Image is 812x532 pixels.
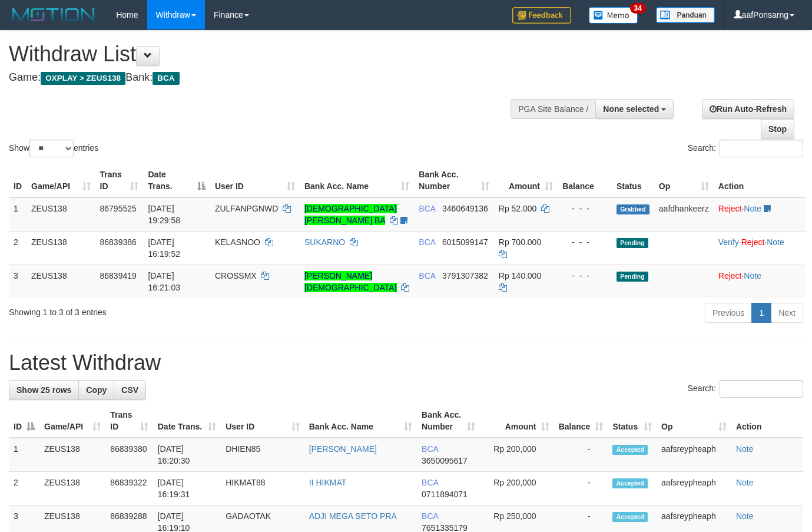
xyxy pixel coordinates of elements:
[16,385,71,395] span: Show 25 rows
[612,164,654,197] th: Status
[417,404,480,438] th: Bank Acc. Number: activate to sort column ascending
[9,6,98,24] img: MOTION_logo.png
[761,119,794,139] a: Stop
[9,404,39,438] th: ID: activate to sort column descending
[608,404,657,438] th: Status: activate to sort column ascending
[9,380,79,400] a: Show 25 rows
[512,7,571,24] img: Feedback.jpg
[688,140,803,157] label: Search:
[100,271,137,280] span: 86839419
[419,237,435,247] span: BCA
[9,265,26,298] td: 3
[589,7,638,24] img: Button%20Memo.svg
[617,238,648,248] span: Pending
[9,140,98,157] label: Show entries
[714,164,806,197] th: Action
[9,438,39,472] td: 1
[736,478,754,487] a: Note
[148,204,180,225] span: [DATE] 19:29:58
[554,472,608,505] td: -
[595,99,674,119] button: None selected
[95,164,144,197] th: Trans ID: activate to sort column ascending
[720,140,803,157] input: Search:
[771,303,803,323] a: Next
[221,438,304,472] td: DHIEN85
[612,512,648,522] span: Accepted
[720,380,803,398] input: Search:
[422,490,468,499] span: Copy 0711894071 to clipboard
[688,380,803,398] label: Search:
[9,72,529,84] h4: Game: Bank:
[100,237,137,247] span: 86839386
[143,164,210,197] th: Date Trans.: activate to sort column descending
[499,204,537,213] span: Rp 52.000
[300,164,414,197] th: Bank Acc. Name: activate to sort column ascending
[603,104,659,114] span: None selected
[153,438,221,472] td: [DATE] 16:20:30
[702,99,794,119] a: Run Auto-Refresh
[148,237,180,259] span: [DATE] 16:19:52
[9,472,39,505] td: 2
[714,265,806,298] td: ·
[105,404,153,438] th: Trans ID: activate to sort column ascending
[78,380,114,400] a: Copy
[419,204,435,213] span: BCA
[499,237,541,247] span: Rp 700.000
[736,511,754,521] a: Note
[422,456,468,465] span: Copy 3650095617 to clipboard
[554,404,608,438] th: Balance: activate to sort column ascending
[744,271,761,280] a: Note
[480,472,554,505] td: Rp 200,000
[148,271,180,292] span: [DATE] 16:21:03
[554,438,608,472] td: -
[422,478,438,487] span: BCA
[39,472,105,505] td: ZEUS138
[714,231,806,265] td: · ·
[731,404,803,438] th: Action
[718,271,742,280] a: Reject
[657,472,731,505] td: aafsreypheaph
[9,197,26,232] td: 1
[419,271,435,280] span: BCA
[617,272,648,282] span: Pending
[304,237,345,247] a: SUKARNO
[442,237,488,247] span: Copy 6015099147 to clipboard
[562,203,607,214] div: - - -
[657,404,731,438] th: Op: activate to sort column ascending
[494,164,558,197] th: Amount: activate to sort column ascending
[39,438,105,472] td: ZEUS138
[39,404,105,438] th: Game/API: activate to sort column ascending
[9,231,26,265] td: 2
[221,472,304,505] td: HIKMAT88
[29,140,74,157] select: Showentries
[558,164,612,197] th: Balance
[656,7,715,23] img: panduan.png
[751,303,771,323] a: 1
[744,204,761,213] a: Note
[612,478,648,488] span: Accepted
[714,197,806,232] td: ·
[215,237,260,247] span: KELASNOO
[718,237,739,247] a: Verify
[26,197,95,232] td: ZEUS138
[26,265,95,298] td: ZEUS138
[718,204,742,213] a: Reject
[442,271,488,280] span: Copy 3791307382 to clipboard
[9,164,26,197] th: ID
[26,231,95,265] td: ZEUS138
[414,164,493,197] th: Bank Acc. Number: activate to sort column ascending
[767,237,784,247] a: Note
[86,385,107,395] span: Copy
[9,42,529,66] h1: Withdraw List
[153,404,221,438] th: Date Trans.: activate to sort column ascending
[612,445,648,455] span: Accepted
[153,472,221,505] td: [DATE] 16:19:31
[210,164,300,197] th: User ID: activate to sort column ascending
[736,444,754,454] a: Note
[562,236,607,248] div: - - -
[422,444,438,454] span: BCA
[304,271,397,292] a: [PERSON_NAME][DEMOGRAPHIC_DATA]
[105,438,153,472] td: 86839380
[741,237,765,247] a: Reject
[480,404,554,438] th: Amount: activate to sort column ascending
